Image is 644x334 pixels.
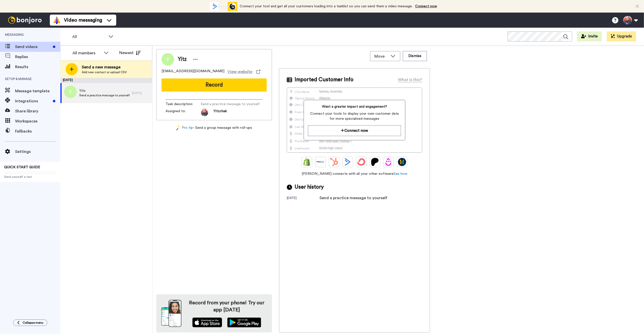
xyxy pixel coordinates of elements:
img: GoHighLevel [398,158,406,166]
span: Send videos [15,44,51,50]
span: Task description : [166,102,201,107]
img: appstore [192,317,222,327]
img: Drip [384,158,392,166]
img: Shopify [303,158,311,166]
img: Hubspot [330,158,338,166]
span: Yitz [79,88,130,93]
img: y.png [64,86,77,98]
span: Send a new message [82,64,127,70]
button: Record [162,78,267,92]
span: Move [374,53,388,59]
span: Message template [15,88,60,94]
span: QUICK START GUIDE [4,165,40,169]
img: Patreon [371,158,379,166]
a: Connect now [415,5,437,8]
span: Fallbacks [15,128,60,134]
div: - Send a group message with roll-ups [156,125,272,131]
a: View website [227,69,260,75]
span: Send yourself a test [4,175,56,179]
span: Imported Customer Info [295,76,353,83]
span: Assigned to: [166,109,201,116]
span: Settings [15,149,60,155]
div: What is this? [398,77,422,83]
a: See how [393,172,407,176]
span: Integrations [15,98,51,104]
img: Image of Yitz [162,53,174,66]
span: Connect your tools to display your own customer data for more specialized messages [308,111,401,121]
img: bj-logo-header-white.svg [6,17,44,24]
div: Send a practice message to yourself [319,195,387,201]
span: Send a practice message to yourself [201,102,260,107]
span: All [72,34,106,40]
span: View website [227,69,252,75]
img: ConvertKit [357,158,365,166]
img: ActiveCampaign [344,158,352,166]
button: Connect now [308,125,401,136]
span: [PERSON_NAME] connects with all your other software [287,171,422,176]
button: Upgrade [607,31,636,41]
span: Yitz [178,56,187,63]
span: Replies [15,54,60,60]
div: [DATE] [132,91,150,95]
span: Share library [15,108,60,114]
button: Newest [115,48,144,58]
img: playstore [227,317,261,327]
div: [DATE] [287,196,319,201]
span: User history [295,183,324,191]
button: Invite [577,31,602,41]
img: magic-wand.svg [176,125,181,131]
div: [DATE] [60,78,152,83]
div: animation [210,2,237,11]
span: Want a greater impact and engagement? [308,104,401,109]
button: Dismiss [403,51,427,61]
span: Collapse menu [23,321,43,325]
div: All members [72,50,101,56]
span: Video messaging [64,17,102,24]
span: [EMAIL_ADDRESS][DOMAIN_NAME] [162,69,224,75]
span: Send a practice message to yourself [79,93,130,97]
span: Yitzchak [213,109,227,116]
span: Results [15,64,60,70]
img: vm-color.svg [53,16,61,24]
img: Ontraport [316,158,325,166]
a: Pro tip [176,125,193,131]
span: Connect your tool and get all your customers loading into a tasklist so you can send them a video... [240,5,413,8]
span: Workspaces [15,118,60,124]
span: Add new contact or upload CSV [82,70,127,74]
h4: Record from your phone! Try our app [DATE] [186,299,267,313]
img: e1d15a56-06e1-4b96-89ac-01efccf814a5-1682475367.jpg [201,109,208,116]
button: Collapse menu [13,319,47,326]
img: download [161,300,181,327]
